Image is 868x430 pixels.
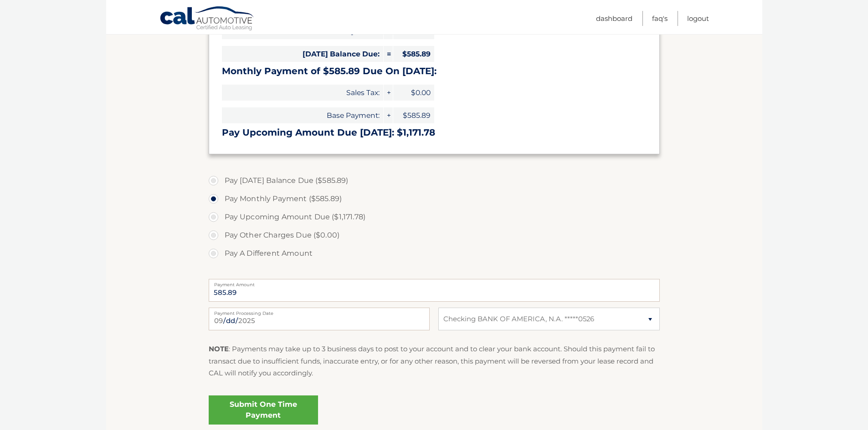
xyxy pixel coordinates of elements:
span: Base Payment: [222,107,383,123]
label: Pay Other Charges Due ($0.00) [209,226,660,244]
a: Logout [687,11,709,26]
label: Payment Processing Date [209,308,430,315]
h3: Monthly Payment of $585.89 Due On [DATE]: [222,66,647,77]
label: Pay Upcoming Amount Due ($1,171.78) [209,208,660,226]
h3: Pay Upcoming Amount Due [DATE]: $1,171.78 [222,127,647,138]
a: Cal Automotive [159,6,255,32]
a: Submit One Time Payment [209,395,318,425]
input: Payment Amount [209,279,660,302]
span: = [384,46,393,62]
label: Pay [DATE] Balance Due ($585.89) [209,172,660,190]
span: Sales Tax: [222,85,383,101]
a: FAQ's [652,11,668,26]
label: Payment Amount [209,279,660,286]
span: $585.89 [393,46,434,62]
label: Pay A Different Amount [209,244,660,263]
a: Dashboard [596,11,632,26]
span: [DATE] Balance Due: [222,46,383,62]
p: : Payments may take up to 3 business days to post to your account and to clear your bank account.... [209,343,660,379]
span: + [384,85,393,101]
input: Payment Date [209,308,430,330]
span: $0.00 [393,85,434,101]
span: + [384,107,393,123]
strong: NOTE [209,344,229,353]
label: Pay Monthly Payment ($585.89) [209,190,660,208]
span: $585.89 [393,107,434,123]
